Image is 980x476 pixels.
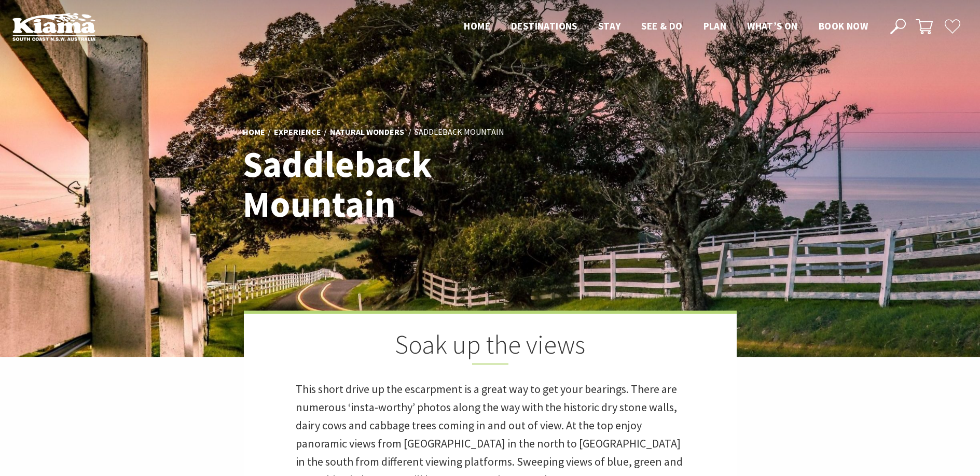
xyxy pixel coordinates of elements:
[598,20,621,32] span: Stay
[415,126,504,139] li: Saddleback Mountain
[511,20,577,32] span: Destinations
[296,329,685,365] h2: Soak up the views
[703,20,727,32] span: Plan
[453,18,878,35] nav: Main Menu
[641,20,682,32] span: See & Do
[243,127,265,138] a: Home
[243,145,536,225] h1: Saddleback Mountain
[330,127,404,138] a: Natural Wonders
[12,12,95,41] img: Kiama Logo
[747,20,798,32] span: What’s On
[274,127,321,138] a: Experience
[464,20,490,32] span: Home
[819,20,868,32] span: Book now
